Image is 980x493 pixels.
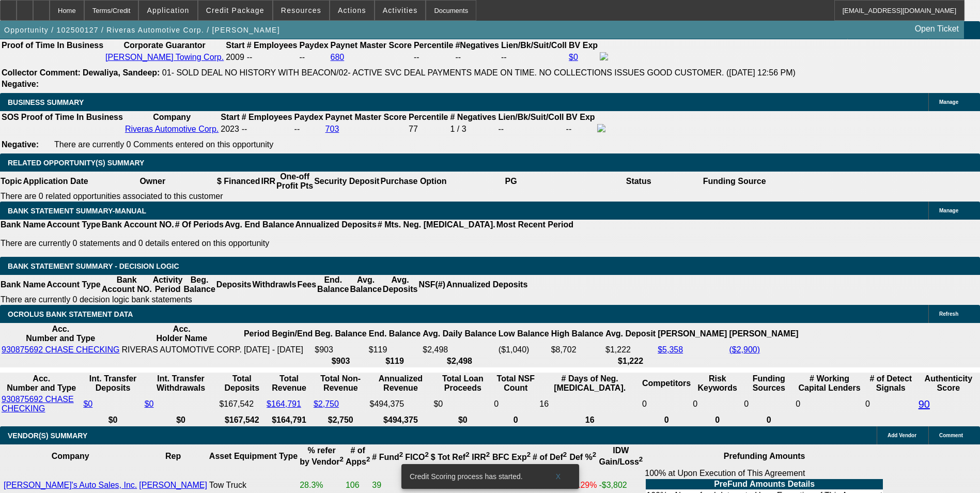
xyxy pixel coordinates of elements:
[743,415,794,425] th: 0
[368,356,421,366] th: $119
[145,399,154,408] a: $0
[8,432,87,440] span: VENDOR(S) SUMMARY
[300,446,344,466] b: % refer by Vendor
[551,345,604,355] td: $8,702
[368,324,421,344] th: End. Balance
[692,374,742,393] th: Risk Keywords
[165,452,181,460] b: Rep
[4,481,137,489] a: [PERSON_NAME]'s Auto Sales, Inc.
[83,415,143,425] th: $0
[54,140,273,149] span: There are currently 0 Comments entered on this opportunity
[377,220,496,230] th: # Mts. Neg. [MEDICAL_DATA].
[563,451,567,458] sup: 2
[657,324,727,344] th: [PERSON_NAME]
[939,99,958,105] span: Manage
[368,345,421,355] td: $119
[121,345,242,355] td: RIVERAS AUTOMOTIVE CORP.
[209,452,298,460] b: Asset Equipment Type
[314,399,339,408] a: $2,750
[125,125,219,133] a: Riveras Automotive Corp.
[498,324,550,344] th: Low Balance
[281,6,321,14] span: Resources
[8,98,84,106] span: BUSINESS SUMMARY
[46,275,101,295] th: Account Type
[414,53,453,62] div: --
[724,452,805,460] b: Prefunding Amounts
[401,464,542,489] div: Credit Scoring process has started.
[383,6,418,14] span: Activities
[501,41,567,50] b: Lien/Bk/Suit/Coll
[101,275,152,295] th: Bank Account NO.
[247,41,298,50] b: # Employees
[220,124,240,135] td: 2023
[89,172,216,191] th: Owner
[216,275,252,295] th: Deposits
[455,53,499,62] div: --
[273,1,329,20] button: Resources
[569,53,578,61] a: $0
[450,113,496,121] b: # Negatives
[183,275,215,295] th: Beg. Balance
[346,446,370,466] b: # of Apps
[911,20,963,38] a: Open Ticket
[569,41,598,50] b: BV Exp
[338,6,366,14] span: Actions
[539,394,641,414] td: 16
[153,113,191,121] b: Company
[340,455,344,463] sup: 2
[642,394,691,414] td: 0
[8,262,179,270] span: Bank Statement Summary - Decision Logic
[918,374,979,393] th: Authenticity Score
[2,140,39,149] b: Negative:
[219,374,265,393] th: Total Deposits
[431,453,470,461] b: $ Tot Ref
[433,374,492,393] th: Total Loan Proceeds
[865,374,917,393] th: # of Detect Signals
[605,324,656,344] th: Avg. Deposit
[496,220,574,230] th: Most Recent Period
[796,399,800,408] span: 0
[728,324,799,344] th: [PERSON_NAME]
[888,433,916,438] span: Add Vendor
[380,172,447,191] th: Purchase Option
[219,394,265,414] td: $167,542
[405,453,429,461] b: FICO
[692,415,742,425] th: 0
[242,113,292,121] b: # Employees
[369,374,432,393] th: Annualized Revenue
[414,41,453,50] b: Percentile
[493,415,538,425] th: 0
[139,1,197,20] button: Application
[418,275,446,295] th: NSF(#)
[472,453,490,461] b: IRR
[294,220,377,230] th: Annualized Deposits
[939,208,958,213] span: Manage
[260,172,276,191] th: IRR
[101,220,175,230] th: Bank Account NO.
[539,415,641,425] th: 16
[692,394,742,414] td: 0
[325,125,339,133] a: 703
[226,41,244,50] b: Start
[219,415,265,425] th: $167,542
[566,124,596,135] td: --
[497,124,564,135] td: --
[527,451,531,458] sup: 2
[147,6,189,14] span: Application
[369,415,432,425] th: $494,375
[330,1,374,20] button: Actions
[639,455,643,463] sup: 2
[105,53,224,61] a: [PERSON_NAME] Towing Corp.
[198,1,272,20] button: Credit Package
[642,415,691,425] th: 0
[569,453,596,461] b: Def %
[2,345,120,354] a: 930875692 CHASE CHECKING
[465,451,469,458] sup: 2
[795,374,864,393] th: # Working Capital Lenders
[246,52,298,63] td: --
[331,41,412,50] b: Paynet Master Score
[493,394,538,414] td: 0
[382,275,418,295] th: Avg. Deposits
[313,374,368,393] th: Total Non-Revenue
[294,124,324,135] td: --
